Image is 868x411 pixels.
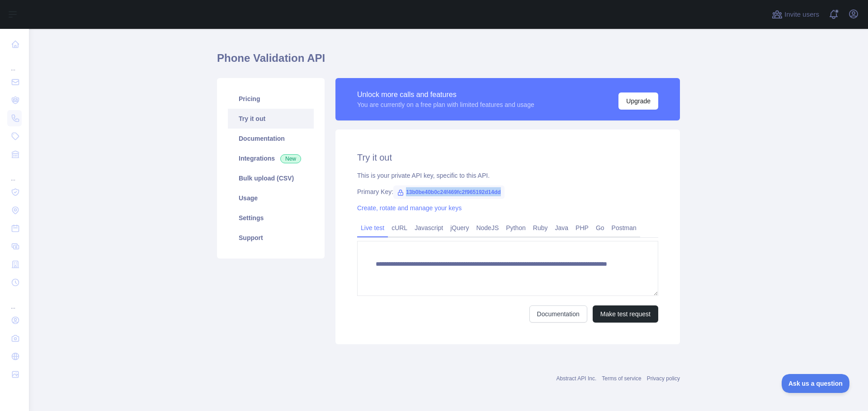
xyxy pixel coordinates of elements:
span: Invite users [784,9,819,20]
div: You are currently on a free plan with limited features and usage [357,100,534,109]
div: Unlock more calls and features [357,89,534,100]
a: Go [592,221,608,235]
a: Try it out [228,109,314,129]
a: Documentation [529,305,587,323]
a: Postman [608,221,640,235]
button: Invite users [770,7,821,22]
h2: Try it out [357,151,658,164]
div: Primary Key: [357,187,658,196]
a: Ruby [529,221,552,235]
a: Settings [228,208,314,228]
a: Java [552,221,572,235]
a: Abstract API Inc. [557,375,597,382]
a: Bulk upload (CSV) [228,168,314,188]
a: Python [502,221,529,235]
a: Live test [357,221,388,235]
iframe: Toggle Customer Support [782,374,850,393]
a: Pricing [228,89,314,109]
div: ... [7,54,22,72]
button: Upgrade [618,92,658,110]
button: Make test request [593,305,658,323]
span: 13b0be40b0c24f469fc2f965192d14dd [393,185,504,199]
a: Documentation [228,129,314,148]
div: ... [7,164,22,182]
a: jQuery [447,221,472,235]
a: cURL [388,221,411,235]
div: This is your private API key, specific to this API. [357,171,658,180]
h1: Phone Validation API [217,51,680,73]
a: Create, rotate and manage your keys [357,204,462,212]
span: New [280,154,301,163]
a: Javascript [411,221,447,235]
a: Usage [228,188,314,208]
a: Support [228,228,314,248]
div: ... [7,292,22,310]
a: PHP [572,221,592,235]
a: Integrations New [228,148,314,168]
a: NodeJS [472,221,502,235]
a: Privacy policy [647,375,680,382]
a: Terms of service [602,375,641,382]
